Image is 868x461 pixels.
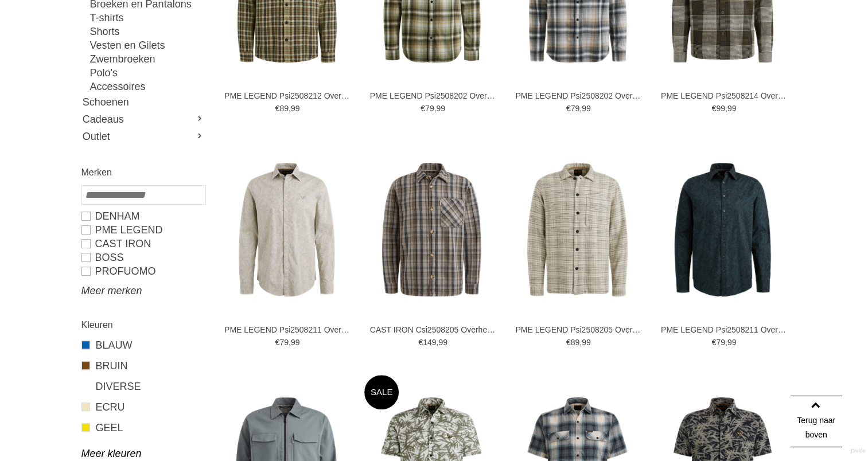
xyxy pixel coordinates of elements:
[291,104,300,113] span: 99
[725,338,727,347] span: ,
[81,358,205,373] a: BRUIN
[436,104,445,113] span: 99
[279,104,289,113] span: 89
[727,338,737,347] span: 99
[81,237,205,251] a: CAST IRON
[655,162,790,297] img: PME LEGEND Psi2508211 Overhemden
[81,400,205,415] a: ECRU
[289,338,291,347] span: ,
[90,80,205,93] a: Accessoires
[275,338,280,347] span: €
[90,38,205,52] a: Vesten en Gilets
[90,52,205,66] a: Zwembroeken
[438,338,447,347] span: 99
[571,338,580,347] span: 89
[370,325,496,335] a: CAST IRON Csi2508205 Overhemden
[289,104,291,113] span: ,
[224,91,351,101] a: PME LEGEND Psi2508212 Overhemden
[515,325,641,335] a: PME LEGEND Psi2508205 Overhemden
[436,338,438,347] span: ,
[510,162,645,297] img: PME LEGEND Psi2508205 Overhemden
[725,104,727,113] span: ,
[90,11,205,25] a: T-shirts
[81,420,205,435] a: GEEL
[81,93,205,111] a: Schoenen
[90,66,205,80] a: Polo's
[582,104,591,113] span: 99
[434,104,437,113] span: ,
[219,162,354,297] img: PME LEGEND Psi2508211 Overhemden
[425,104,434,113] span: 79
[81,318,205,332] h2: Kleuren
[81,209,205,223] a: DENHAM
[716,104,725,113] span: 99
[418,338,423,347] span: €
[81,338,205,353] a: BLAUW
[712,338,717,347] span: €
[291,338,300,347] span: 99
[566,338,571,347] span: €
[279,338,289,347] span: 79
[421,104,425,113] span: €
[81,447,205,460] a: Meer kleuren
[716,338,725,347] span: 79
[661,325,787,335] a: PME LEGEND Psi2508211 Overhemden
[275,104,280,113] span: €
[81,111,205,128] a: Cadeaus
[582,338,591,347] span: 99
[515,91,641,101] a: PME LEGEND Psi2508202 Overhemden
[791,396,842,447] a: Terug naar boven
[364,162,499,297] img: CAST IRON Csi2508205 Overhemden
[579,104,582,113] span: ,
[370,91,496,101] a: PME LEGEND Psi2508202 Overhemden
[727,104,737,113] span: 99
[90,25,205,38] a: Shorts
[81,223,205,237] a: PME LEGEND
[81,284,205,298] a: Meer merken
[224,325,351,335] a: PME LEGEND Psi2508211 Overhemden
[661,91,787,101] a: PME LEGEND Psi2508214 Overhemden
[712,104,717,113] span: €
[851,444,865,458] a: Divide
[81,264,205,278] a: PROFUOMO
[81,251,205,264] a: BOSS
[81,165,205,179] h2: Merken
[423,338,436,347] span: 149
[81,128,205,145] a: Outlet
[566,104,571,113] span: €
[571,104,580,113] span: 79
[579,338,582,347] span: ,
[81,379,205,394] a: DIVERSE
